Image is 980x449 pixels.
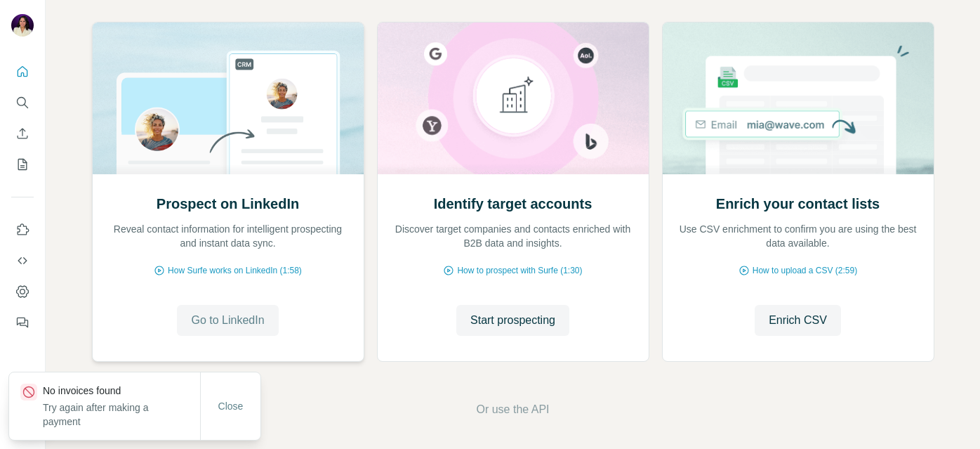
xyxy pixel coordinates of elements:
[11,14,34,37] img: Avatar
[157,194,299,214] h2: Prospect on LinkedIn
[11,59,34,84] button: Quick start
[11,279,34,304] button: Dashboard
[208,393,253,419] button: Close
[377,22,649,174] img: Identify target accounts
[457,264,582,277] span: How to prospect with Surfe (1:30)
[470,312,555,329] span: Start prospecting
[769,312,827,329] span: Enrich CSV
[218,399,244,413] span: Close
[434,194,592,214] h2: Identify target accounts
[476,401,549,418] button: Or use the API
[392,222,635,250] p: Discover target companies and contacts enriched with B2B data and insights.
[662,22,934,174] img: Enrich your contact lists
[677,222,920,250] p: Use CSV enrichment to confirm you are using the best data available.
[168,264,302,277] span: How Surfe works on LinkedIn (1:58)
[11,152,34,177] button: My lists
[191,312,264,329] span: Go to LinkedIn
[456,305,569,336] button: Start prospecting
[107,222,350,250] p: Reveal contact information for intelligent prospecting and instant data sync.
[716,194,880,214] h2: Enrich your contact lists
[11,310,34,335] button: Feedback
[43,401,200,429] p: Try again after making a payment
[92,22,364,174] img: Prospect on LinkedIn
[177,305,278,336] button: Go to LinkedIn
[755,305,841,336] button: Enrich CSV
[11,248,34,273] button: Use Surfe API
[11,121,34,146] button: Enrich CSV
[11,90,34,115] button: Search
[43,384,200,398] p: No invoices found
[11,217,34,242] button: Use Surfe on LinkedIn
[753,264,857,277] span: How to upload a CSV (2:59)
